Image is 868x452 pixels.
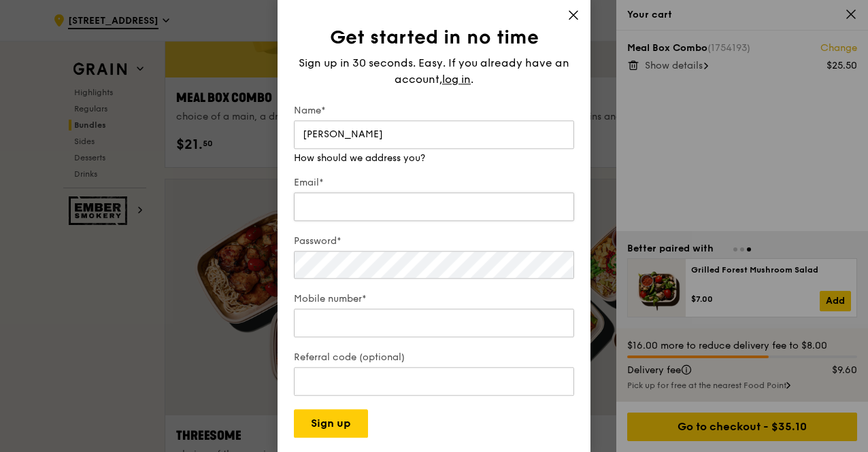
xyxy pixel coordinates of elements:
[294,176,574,190] label: Email*
[299,56,569,86] span: Sign up in 30 seconds. Easy. If you already have an account,
[294,25,574,50] h1: Get started in no time
[294,292,574,306] label: Mobile number*
[442,71,471,88] span: log in
[294,351,574,364] label: Referral code (optional)
[294,234,574,248] label: Password*
[294,152,574,165] div: How should we address you?
[471,73,473,86] span: .
[294,104,574,118] label: Name*
[294,409,368,438] button: Sign up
